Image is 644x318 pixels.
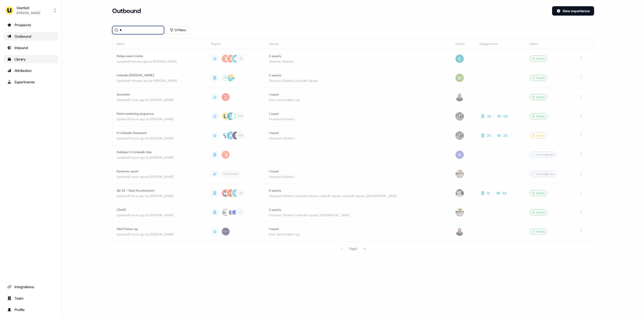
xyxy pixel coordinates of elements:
a: Go to outbound experience [4,32,58,40]
button: New experience [552,6,594,16]
div: Attribution [7,68,55,73]
a: Go to Inbound [4,44,58,52]
a: Go to prospects [4,21,58,29]
div: Experiments [7,79,55,85]
a: Go to integrations [4,283,58,291]
div: Integrations [7,284,55,289]
a: Go to experiments [4,78,58,86]
div: Outbound [7,34,55,39]
button: Userled[PERSON_NAME] [4,4,58,17]
div: Profile [7,307,55,312]
h3: Outbound [112,7,141,15]
a: Go to profile [4,306,58,314]
div: Inbound [7,45,55,50]
div: Library [7,57,55,62]
button: 0 Filters [166,26,189,34]
div: Team [7,296,55,301]
a: Go to templates [4,55,58,63]
a: Go to attribution [4,66,58,75]
div: Prospects [7,22,55,28]
a: Go to team [4,294,58,302]
div: [PERSON_NAME] [17,10,40,16]
div: Userled [17,5,40,10]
